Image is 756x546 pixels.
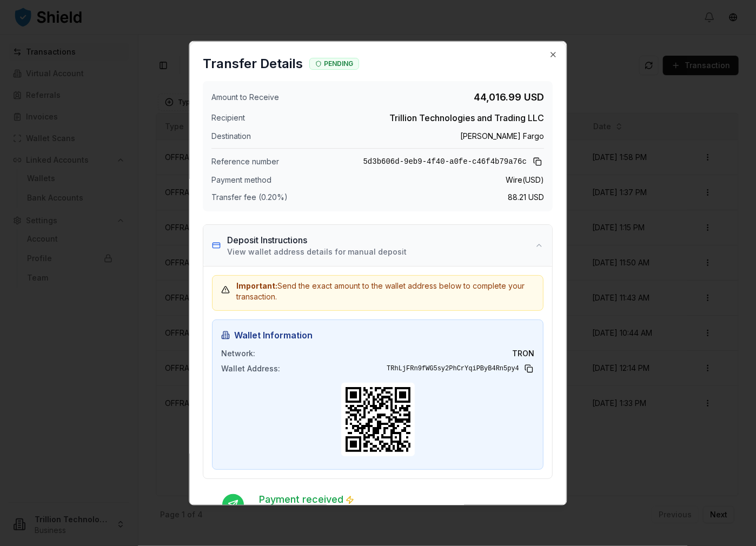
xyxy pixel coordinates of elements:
p: View wallet address details for manual deposit [228,247,407,257]
h4: Wallet Information [222,329,535,342]
span: TRON [513,348,535,359]
strong: Important: [237,281,278,290]
span: Amount to Receive [212,92,280,103]
h2: Transfer Details [203,55,303,72]
span: [PERSON_NAME] Fargo [461,131,545,142]
span: 44,016.99 USD [474,90,545,105]
span: Network: [222,348,256,359]
span: Recipient [212,112,246,123]
div: PENDING [310,58,360,70]
span: Destination [212,131,251,142]
div: Send the exact amount to the wallet address below to complete your transaction. [222,281,535,302]
button: Deposit InstructionsView wallet address details for manual deposit [204,225,553,266]
h3: Deposit Instructions [228,234,407,247]
span: Payment method [212,175,272,185]
h3: Payment received [260,492,355,507]
span: 5d3b606d-9eb9-4f40-a0fe-c46f4b79a76c [363,156,527,167]
span: Reference number [212,156,280,167]
span: Trillion Technologies and Trading LLC [390,111,545,124]
span: Wallet Address: [222,363,281,374]
span: Transfer fee (0.20%) [212,192,288,203]
span: TRhLjFRn9fWG5sy2PhCrYqiPByB4Rn5py4 [387,364,520,373]
span: Wire ( USD ) [506,175,545,185]
span: 88.21 USD [508,192,545,203]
